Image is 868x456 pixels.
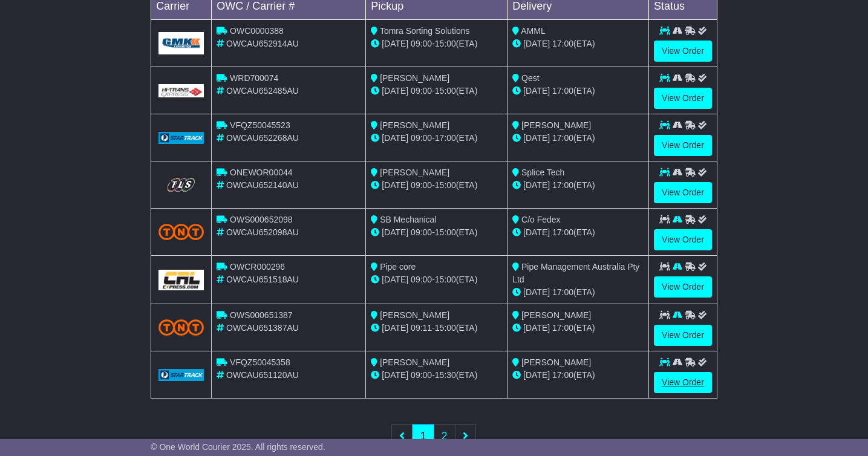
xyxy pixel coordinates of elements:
[552,323,573,333] span: 17:00
[412,424,434,449] a: 1
[411,133,432,143] span: 09:00
[435,323,456,333] span: 15:00
[226,370,299,380] span: OWCAU651120AU
[158,224,204,240] img: TNT_Domestic.png
[512,132,644,145] div: (ETA)
[523,323,550,333] span: [DATE]
[512,179,644,192] div: (ETA)
[654,372,712,393] a: View Order
[521,73,540,83] span: Qest
[512,262,639,284] span: Pipe Management Australia Pty Ltd
[226,180,299,190] span: OWCAU652140AU
[512,369,644,382] div: (ETA)
[371,85,502,97] div: - (ETA)
[230,310,293,320] span: OWS000651387
[158,270,204,290] img: GetCarrierServiceLogo
[512,286,644,299] div: (ETA)
[380,73,449,83] span: [PERSON_NAME]
[523,86,550,96] span: [DATE]
[226,86,299,96] span: OWCAU652485AU
[552,133,573,143] span: 17:00
[411,323,432,333] span: 09:11
[523,180,550,190] span: [DATE]
[382,133,408,143] span: [DATE]
[552,287,573,297] span: 17:00
[158,369,204,381] img: GetCarrierServiceLogo
[552,370,573,380] span: 17:00
[521,120,591,130] span: [PERSON_NAME]
[512,226,644,239] div: (ETA)
[371,369,502,382] div: - (ETA)
[230,357,290,367] span: VFQZ50045358
[552,227,573,237] span: 17:00
[552,86,573,96] span: 17:00
[552,180,573,190] span: 17:00
[380,310,449,320] span: [PERSON_NAME]
[654,276,712,298] a: View Order
[226,39,299,48] span: OWCAU652914AU
[158,84,204,97] img: GetCarrierServiceLogo
[411,227,432,237] span: 09:00
[382,180,408,190] span: [DATE]
[435,39,456,48] span: 15:00
[521,215,561,224] span: C/o Fedex
[230,215,293,224] span: OWS000652098
[371,322,502,334] div: - (ETA)
[382,370,408,380] span: [DATE]
[230,262,285,272] span: OWCR000296
[158,32,204,54] img: GetCarrierServiceLogo
[512,85,644,97] div: (ETA)
[411,86,432,96] span: 09:00
[654,325,712,346] a: View Order
[512,322,644,334] div: (ETA)
[371,226,502,239] div: - (ETA)
[523,287,550,297] span: [DATE]
[158,175,204,194] img: GetCarrierServiceLogo
[226,227,299,237] span: OWCAU652098AU
[435,227,456,237] span: 15:00
[411,180,432,190] span: 09:00
[380,168,449,177] span: [PERSON_NAME]
[382,275,408,284] span: [DATE]
[230,73,278,83] span: WRD700074
[435,275,456,284] span: 15:00
[435,180,456,190] span: 15:00
[230,168,292,177] span: ONEWOR00044
[435,86,456,96] span: 15:00
[521,357,591,367] span: [PERSON_NAME]
[521,310,591,320] span: [PERSON_NAME]
[380,357,449,367] span: [PERSON_NAME]
[371,132,502,145] div: - (ETA)
[380,26,470,36] span: Tomra Sorting Solutions
[523,133,550,143] span: [DATE]
[371,273,502,286] div: - (ETA)
[654,41,712,62] a: View Order
[435,370,456,380] span: 15:30
[552,39,573,48] span: 17:00
[523,39,550,48] span: [DATE]
[158,319,204,336] img: TNT_Domestic.png
[382,323,408,333] span: [DATE]
[226,133,299,143] span: OWCAU652268AU
[380,120,449,130] span: [PERSON_NAME]
[382,227,408,237] span: [DATE]
[380,215,436,224] span: SB Mechanical
[654,229,712,250] a: View Order
[654,182,712,203] a: View Order
[411,275,432,284] span: 09:00
[434,424,455,449] a: 2
[382,39,408,48] span: [DATE]
[226,275,299,284] span: OWCAU651518AU
[512,37,644,50] div: (ETA)
[230,26,284,36] span: OWC0000388
[654,135,712,156] a: View Order
[521,26,545,36] span: AMML
[523,370,550,380] span: [DATE]
[151,442,325,452] span: © One World Courier 2025. All rights reserved.
[521,168,564,177] span: Splice Tech
[382,86,408,96] span: [DATE]
[230,120,290,130] span: VFQZ50045523
[411,39,432,48] span: 09:00
[226,323,299,333] span: OWCAU651387AU
[523,227,550,237] span: [DATE]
